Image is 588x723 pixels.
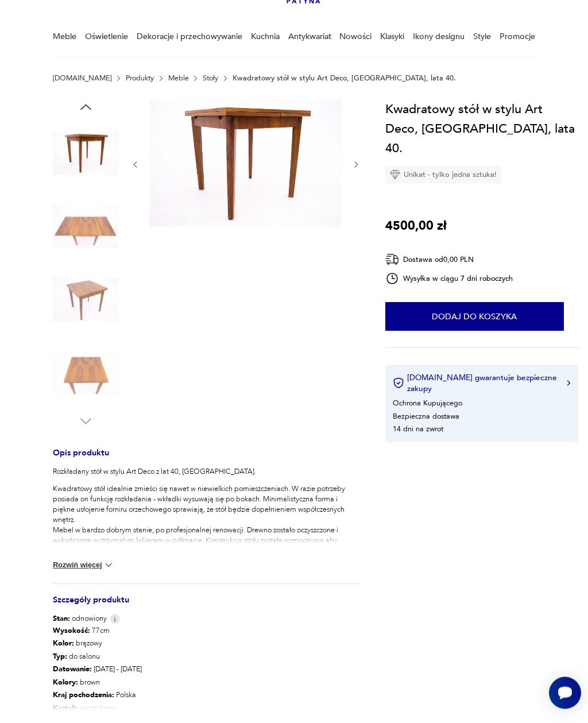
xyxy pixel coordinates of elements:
img: Info icon [110,614,120,624]
p: 77cm [53,624,247,637]
img: Zdjęcie produktu Kwadratowy stół w stylu Art Deco, Polska, lata 40. [53,341,118,406]
img: Ikona dostawy [385,253,399,267]
a: Meble [53,17,76,57]
li: 14 dni na zwrot [393,424,443,435]
h3: Opis produktu [53,450,361,467]
iframe: Smartsupp widget button [549,677,581,709]
a: Oświetlenie [85,17,128,57]
p: brązowy [53,637,247,651]
img: Ikona strzałki w prawo [567,381,570,386]
h3: Szczegóły produktu [53,597,361,614]
p: [DATE] - [DATE] [53,663,247,676]
img: Zdjęcie produktu Kwadratowy stół w stylu Art Deco, Polska, lata 40. [53,268,118,333]
a: Produkty [126,75,154,83]
a: Antykwariat [288,17,331,57]
b: Datowanie : [53,664,92,675]
div: Unikat - tylko jedna sztuka! [385,167,501,184]
b: Kolor: [53,639,74,649]
img: chevron down [103,560,114,571]
a: Klasyki [380,17,404,57]
a: Promocje [500,17,535,57]
p: prostokątny [53,702,247,715]
img: Zdjęcie produktu Kwadratowy stół w stylu Art Deco, Polska, lata 40. [53,121,118,187]
img: Zdjęcie produktu Kwadratowy stół w stylu Art Deco, Polska, lata 40. [53,194,118,260]
p: Kwadratowy stół w stylu Art Deco, [GEOGRAPHIC_DATA], lata 40. [233,75,456,83]
img: Ikona diamentu [390,170,400,180]
b: Wysokość : [53,626,90,636]
p: Polska [53,689,247,702]
b: Kształt : [53,703,79,714]
div: Wysyłka w ciągu 7 dni roboczych [385,272,513,286]
a: Meble [168,75,189,83]
li: Bezpieczna dostawa [393,412,459,422]
img: Ikona certyfikatu [393,378,404,389]
a: Ikony designu [413,17,465,57]
p: brown [53,676,247,689]
a: [DOMAIN_NAME] [53,75,111,83]
div: Dostawa od 0,00 PLN [385,253,513,267]
a: Kuchnia [251,17,280,57]
button: [DOMAIN_NAME] gwarantuje bezpieczne zakupy [393,373,570,395]
p: 4500,00 zł [385,216,447,236]
a: Nowości [339,17,372,57]
a: Dekoracje i przechowywanie [137,17,242,57]
b: Kolory : [53,678,78,688]
p: do salonu [53,650,247,663]
p: Kwadratowy stół idealnie zmieści się nawet w niewielkich pomieszczeniach. W razie potrzeby posiad... [53,484,361,556]
button: Rozwiń więcej [53,560,114,571]
b: Stan: [53,614,70,624]
a: Stoły [203,75,218,83]
li: Ochrona Kupującego [393,399,462,409]
h1: Kwadratowy stół w stylu Art Deco, [GEOGRAPHIC_DATA], lata 40. [385,100,578,159]
a: Style [473,17,491,57]
p: Rozkładany stół w stylu Art Deco z lat 40, [GEOGRAPHIC_DATA]. [53,467,361,477]
b: Kraj pochodzenia : [53,690,114,701]
button: Dodaj do koszyka [385,303,564,331]
b: Typ : [53,652,67,662]
img: Zdjęcie produktu Kwadratowy stół w stylu Art Deco, Polska, lata 40. [150,100,342,228]
span: odnowiony [53,614,107,624]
